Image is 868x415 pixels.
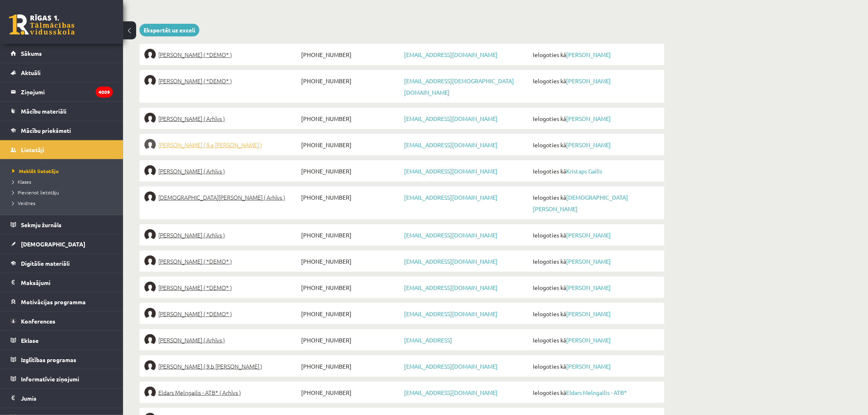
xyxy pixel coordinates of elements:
span: Sākums [21,50,42,57]
span: Eklase [21,337,39,344]
span: Lietotāji [21,146,44,153]
a: [PERSON_NAME] [566,77,611,84]
span: [PERSON_NAME] ( *DEMO* ) [158,255,232,267]
span: Konferences [21,317,55,325]
a: [DEMOGRAPHIC_DATA][PERSON_NAME] [533,194,628,212]
a: [PERSON_NAME] [566,310,611,317]
span: [PERSON_NAME] ( *DEMO* ) [158,308,232,319]
img: Arnolds Gailis [144,113,156,124]
a: [EMAIL_ADDRESS][DOMAIN_NAME] [404,51,498,58]
legend: Maksājumi [21,273,113,292]
a: [PERSON_NAME] ( Arhīvs ) [144,113,299,124]
span: Ielogoties kā [531,334,660,346]
span: Ielogoties kā [531,282,660,293]
span: Ielogoties kā [531,387,660,398]
a: [PERSON_NAME] ( Arhīvs ) [144,229,299,241]
a: Jumis [11,389,113,408]
span: [PHONE_NUMBER] [299,229,402,241]
img: augusts gailis [144,49,156,60]
span: Veidnes [12,200,35,206]
img: Kristens Daniels Gailis [144,192,156,203]
span: Mācību priekšmeti [21,127,71,134]
a: Informatīvie ziņojumi [11,369,113,388]
span: Ielogoties kā [531,75,660,87]
img: Dāvis Melngailis [144,360,156,372]
span: [PHONE_NUMBER] [299,113,402,124]
a: [EMAIL_ADDRESS][DOMAIN_NAME] [404,194,498,201]
a: Sekmju žurnāls [11,215,113,234]
span: [PERSON_NAME] ( 9.b [PERSON_NAME] ) [158,360,262,372]
a: [EMAIL_ADDRESS][DOMAIN_NAME] [404,167,498,175]
span: [PHONE_NUMBER] [299,282,402,293]
span: Sekmju žurnāls [21,221,62,228]
span: [PERSON_NAME] ( Arhīvs ) [158,334,225,346]
a: [PERSON_NAME] ( 9.a [PERSON_NAME] ) [144,139,299,150]
span: [PHONE_NUMBER] [299,165,402,177]
a: Izglītības programas [11,350,113,369]
span: Mācību materiāli [21,107,66,115]
img: Māris Gailis [144,255,156,267]
a: [EMAIL_ADDRESS][DEMOGRAPHIC_DATA][DOMAIN_NAME] [404,77,514,96]
span: Izglītības programas [21,356,76,363]
span: [PERSON_NAME] ( Arhīvs ) [158,229,225,241]
a: Meklēt lietotāju [12,167,115,175]
a: [PERSON_NAME] ( Arhīvs ) [144,165,299,177]
a: Maksājumi [11,273,113,292]
a: [PERSON_NAME] ( *DEMO* ) [144,49,299,60]
span: Ielogoties kā [531,192,660,214]
span: [PHONE_NUMBER] [299,139,402,150]
a: [PERSON_NAME] [566,115,611,122]
a: Lietotāji [11,140,113,159]
span: Klases [12,178,31,185]
a: Mācību materiāli [11,102,113,121]
a: [PERSON_NAME] [566,51,611,58]
span: [PHONE_NUMBER] [299,334,402,346]
span: [PERSON_NAME] ( *DEMO* ) [158,282,232,293]
span: Ielogoties kā [531,165,660,177]
a: [EMAIL_ADDRESS][DOMAIN_NAME] [404,284,498,291]
span: Ielogoties kā [531,49,660,60]
img: Kristers Gailis [144,229,156,241]
a: [PERSON_NAME] [566,231,611,239]
a: Konferences [11,312,113,331]
span: Ielogoties kā [531,229,660,241]
a: Mācību priekšmeti [11,121,113,140]
span: Meklēt lietotāju [12,168,59,174]
img: Dāvis Melngailis [144,334,156,346]
a: [PERSON_NAME] [566,258,611,265]
a: [EMAIL_ADDRESS][DOMAIN_NAME] [404,141,498,148]
img: Ingvars Gailis [144,139,156,150]
a: Ziņojumi4009 [11,82,113,101]
a: Veidnes [12,199,115,207]
img: Aigars Gailis [144,75,156,87]
span: Ielogoties kā [531,360,660,372]
a: Eldars Melngailis - ATB* ( Arhīvs ) [144,387,299,398]
span: Motivācijas programma [21,298,86,306]
span: [PERSON_NAME] ( *DEMO* ) [158,75,232,87]
a: Kristaps Gailis [566,167,602,175]
span: [DEMOGRAPHIC_DATA] [21,240,85,248]
a: Pievienot lietotāju [12,189,115,196]
span: [PHONE_NUMBER] [299,387,402,398]
span: [DEMOGRAPHIC_DATA][PERSON_NAME] ( Arhīvs ) [158,192,285,203]
img: Dace Gailisa [144,282,156,293]
a: [PERSON_NAME] ( Arhīvs ) [144,334,299,346]
span: Informatīvie ziņojumi [21,375,79,383]
img: Eldars Melngailis - ATB* [144,387,156,398]
a: Eksportēt uz exceli [139,24,199,36]
a: Digitālie materiāli [11,254,113,273]
span: Digitālie materiāli [21,260,70,267]
a: Sākums [11,44,113,63]
i: 4009 [96,87,113,98]
span: Ielogoties kā [531,308,660,319]
span: [PHONE_NUMBER] [299,75,402,87]
a: [EMAIL_ADDRESS][DOMAIN_NAME] [404,389,498,396]
a: Aktuāli [11,63,113,82]
a: [EMAIL_ADDRESS][DOMAIN_NAME] [404,231,498,239]
a: [EMAIL_ADDRESS][DOMAIN_NAME] [404,363,498,370]
a: Klases [12,178,115,185]
span: Ielogoties kā [531,139,660,150]
span: Ielogoties kā [531,113,660,124]
span: [PERSON_NAME] ( *DEMO* ) [158,49,232,60]
a: [EMAIL_ADDRESS] [404,336,452,344]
